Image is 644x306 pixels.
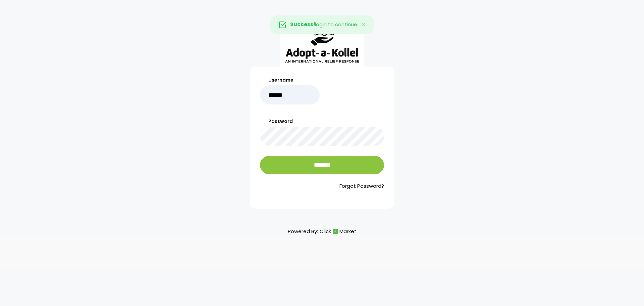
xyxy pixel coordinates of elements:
a: ClickMarket [320,227,357,236]
a: Forgot Password? [260,182,384,190]
strong: Success! [290,21,315,28]
button: Close [354,16,374,34]
p: Powered By: [288,227,357,236]
img: aak_logo_sm.jpeg [280,18,364,67]
label: Username [260,77,320,84]
div: login to continue. [270,15,374,34]
img: cm_icon.png [333,229,338,234]
label: Password [260,118,384,125]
